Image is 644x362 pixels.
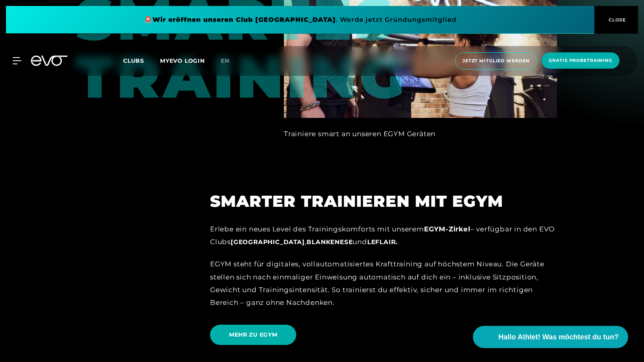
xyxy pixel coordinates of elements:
a: LeFlair [367,238,396,246]
div: EGYM steht für digitales, vollautomatisiertes Krafttraining auf höchstem Niveau. Die Geräte stell... [210,258,557,309]
span: Hallo Athlet! Was möchtest du tun? [498,332,619,343]
span: MEHR ZU EGYM [229,331,277,339]
a: [GEOGRAPHIC_DATA] [231,238,305,246]
span: CLOSE [607,16,626,23]
span: Gratis Probetraining [549,57,612,64]
span: Jetzt Mitglied werden [463,58,529,64]
strong: EGYM-Zirkel [424,225,470,233]
a: MYEVO LOGIN [160,57,205,64]
a: MEHR ZU EGYM [210,319,299,351]
button: Hallo Athlet! Was möchtest du tun? [473,326,628,348]
a: en [221,56,239,65]
a: Jetzt Mitglied werden [453,52,539,69]
h2: Smarter trainieren mit EGYM [210,192,557,211]
span: en [221,57,229,64]
button: CLOSE [594,6,638,34]
span: [GEOGRAPHIC_DATA] [231,238,305,246]
span: Blankenese [307,238,353,246]
a: Gratis Probetraining [539,52,622,69]
span: Clubs [123,57,144,64]
a: Blankenese [307,238,353,246]
div: Trainiere smart an unseren EGYM Geräten [284,127,557,140]
div: Erlebe ein neues Level des Trainingskomforts mit unserem – verfügbar in den EVO Clubs , und [210,223,557,248]
strong: . [367,238,397,246]
span: LeFlair [367,238,396,246]
a: Clubs [123,57,160,64]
